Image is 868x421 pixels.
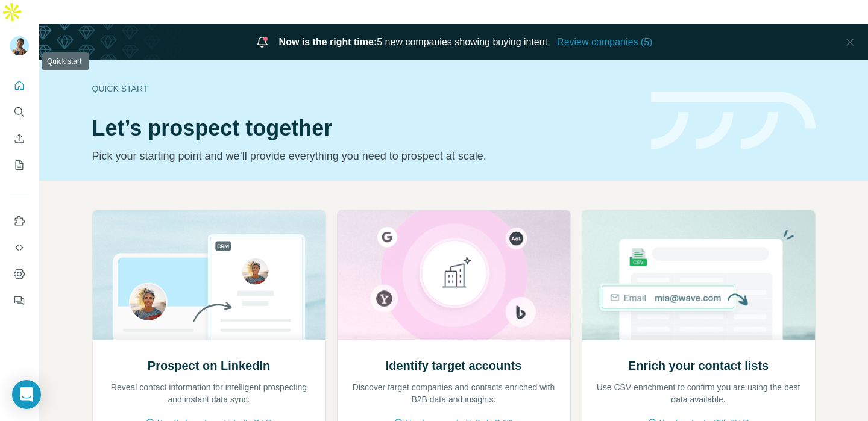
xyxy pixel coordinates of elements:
img: banner [651,92,816,150]
img: banner [39,24,201,60]
div: Quick start [92,83,637,95]
button: Use Surfe API [10,237,29,258]
button: Feedback [10,290,29,311]
h1: Let’s prospect together [92,116,637,140]
p: Reveal contact information for intelligent prospecting and instant data sync. [105,381,313,405]
p: Use CSV enrichment to confirm you are using the best data available. [594,381,803,405]
img: Avatar [10,36,29,55]
span: Now is the right time: [279,37,377,47]
p: Pick your starting point and we’ll provide everything you need to prospect at scale. [92,148,637,164]
button: My lists [10,154,29,176]
img: Identify target accounts [337,210,571,340]
button: Dashboard [10,263,29,285]
button: Quick start [10,75,29,96]
span: 5 new companies showing buying intent [279,35,548,49]
h2: Prospect on LinkedIn [148,357,270,374]
div: Open Intercom Messenger [12,380,41,409]
button: Review companies (5) [557,35,652,49]
button: Search [10,101,29,123]
img: Prospect on LinkedIn [92,210,326,340]
h2: Identify target accounts [386,357,522,374]
p: Discover target companies and contacts enriched with B2B data and insights. [350,381,558,405]
h2: Enrich your contact lists [628,357,769,374]
button: Enrich CSV [10,128,29,149]
img: Enrich your contact lists [582,210,816,340]
button: Use Surfe on LinkedIn [10,210,29,232]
